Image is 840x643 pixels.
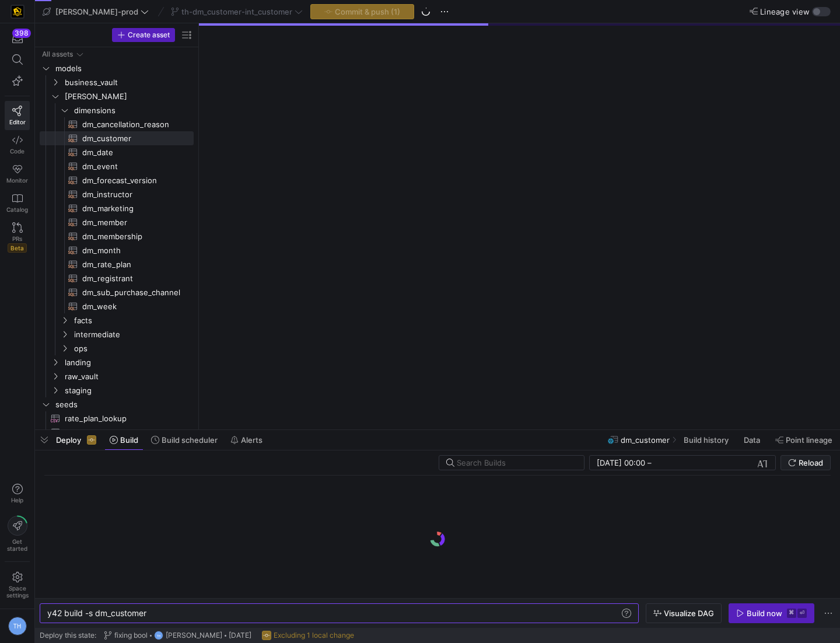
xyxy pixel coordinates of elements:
[40,271,194,285] div: Press SPACE to select this row.
[42,50,73,58] div: All assets
[12,235,22,242] span: PRs
[40,75,194,89] div: Press SPACE to select this row.
[40,131,194,145] div: Press SPACE to select this row.
[114,631,148,639] span: fixing bool
[241,435,262,445] span: Alerts
[40,187,194,201] a: dm_instructor​​​​​​​​​​
[684,435,729,445] span: Build history
[40,299,194,313] div: Press SPACE to select this row.
[5,614,30,638] button: TH
[40,103,194,117] div: Press SPACE to select this row.
[101,628,254,643] button: fixing boolTH[PERSON_NAME][DATE]
[664,609,714,618] span: Visualize DAG
[10,148,24,155] span: Code
[787,609,796,618] kbd: ⌘
[82,202,180,215] span: dm_marketing​​​​​​​​​​
[82,230,180,243] span: dm_membership​​​​​​​​​​
[5,28,30,49] button: 398
[8,243,27,253] span: Beta
[40,425,194,439] div: Press SPACE to select this row.
[225,430,268,450] button: Alerts
[5,130,30,159] a: Code
[5,567,30,604] a: Spacesettings
[747,609,782,618] div: Build now
[40,215,194,229] a: dm_member​​​​​​​​​​
[40,215,194,229] div: Press SPACE to select this row.
[40,285,194,299] a: dm_sub_purchase_channel​​​​​​​​​​
[40,411,194,425] div: Press SPACE to select this row.
[82,174,180,187] span: dm_forecast_version​​​​​​​​​​
[729,603,814,623] button: Build now⌘⏎
[10,497,24,504] span: Help
[7,538,27,552] span: Get started
[647,458,652,467] span: –
[799,458,823,467] span: Reload
[40,243,194,257] a: dm_month​​​​​​​​​​
[40,117,194,131] a: dm_cancellation_reason​​​​​​​​​​
[760,7,810,16] span: Lineage view
[82,132,180,145] span: dm_customer​​​​​​​​​​
[5,101,30,130] a: Editor
[56,435,81,445] span: Deploy
[40,257,194,271] div: Press SPACE to select this row.
[40,299,194,313] a: dm_week​​​​​​​​​​
[74,104,192,117] span: dimensions
[12,29,31,38] div: 398
[40,341,194,355] div: Press SPACE to select this row.
[40,187,194,201] div: Press SPACE to select this row.
[40,201,194,215] a: dm_marketing​​​​​​​​​​
[74,342,192,355] span: ops
[40,271,194,285] a: dm_registrant​​​​​​​​​​
[82,160,180,173] span: dm_event​​​​​​​​​​
[597,458,645,467] input: Start datetime
[646,603,722,623] button: Visualize DAG
[6,585,29,599] span: Space settings
[259,628,357,643] button: Excluding 1 local change
[82,272,180,285] span: dm_registrant​​​​​​​​​​
[166,631,222,639] span: [PERSON_NAME]
[770,430,838,450] button: Point lineage
[9,118,26,125] span: Editor
[40,425,194,439] a: zuora_gateway_response_codes​​​​​​
[5,511,30,557] button: Getstarted
[40,61,194,75] div: Press SPACE to select this row.
[40,145,194,159] div: Press SPACE to select this row.
[40,397,194,411] div: Press SPACE to select this row.
[65,426,180,439] span: zuora_gateway_response_codes​​​​​​
[65,356,192,369] span: landing
[74,328,192,341] span: intermediate
[5,2,30,22] a: https://storage.googleapis.com/y42-prod-data-exchange/images/uAsz27BndGEK0hZWDFeOjoxA7jCwgK9jE472...
[40,159,194,173] div: Press SPACE to select this row.
[120,435,138,445] span: Build
[5,159,30,188] a: Monitor
[40,229,194,243] a: dm_membership​​​​​​​​​​
[40,383,194,397] div: Press SPACE to select this row.
[128,31,170,39] span: Create asset
[104,430,143,450] button: Build
[40,285,194,299] div: Press SPACE to select this row.
[82,300,180,313] span: dm_week​​​​​​​​​​
[40,229,194,243] div: Press SPACE to select this row.
[40,243,194,257] div: Press SPACE to select this row.
[82,146,180,159] span: dm_date​​​​​​​​​​
[40,145,194,159] a: dm_date​​​​​​​​​​
[738,430,768,450] button: Data
[40,173,194,187] div: Press SPACE to select this row.
[65,412,180,425] span: rate_plan_lookup​​​​​​
[82,244,180,257] span: dm_month​​​​​​​​​​
[12,6,23,18] img: https://storage.googleapis.com/y42-prod-data-exchange/images/uAsz27BndGEK0hZWDFeOjoxA7jCwgK9jE472...
[40,631,96,639] span: Deploy this state:
[40,369,194,383] div: Press SPACE to select this row.
[40,4,152,19] button: [PERSON_NAME]-prod
[786,435,832,445] span: Point lineage
[8,617,27,635] div: TH
[40,173,194,187] a: dm_forecast_version​​​​​​​​​​
[40,117,194,131] div: Press SPACE to select this row.
[82,188,180,201] span: dm_instructor​​​​​​​​​​
[40,159,194,173] a: dm_event​​​​​​​​​​
[65,90,192,103] span: [PERSON_NAME]
[55,7,138,16] span: [PERSON_NAME]-prod
[40,131,194,145] a: dm_customer​​​​​​​​​​
[154,631,163,640] div: TH
[47,608,146,618] span: y42 build -s dm_customer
